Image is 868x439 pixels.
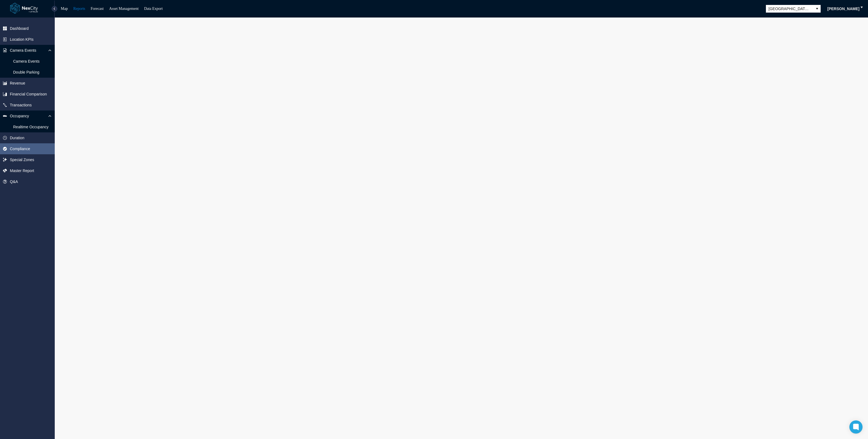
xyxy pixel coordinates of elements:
[10,26,29,31] span: Dashboard
[10,179,18,184] span: Q&A
[13,69,39,75] span: Double Parking
[91,7,103,11] a: Forecast
[61,7,68,11] a: Map
[10,113,29,119] span: Occupancy
[10,80,25,86] span: Revenue
[10,48,36,53] span: Camera Events
[769,6,811,11] span: [GEOGRAPHIC_DATA][PERSON_NAME]
[10,146,30,152] span: Compliance
[109,7,139,11] a: Asset Management
[10,168,34,173] span: Master Report
[10,91,47,97] span: Financial Comparison
[10,135,24,141] span: Duration
[13,59,39,64] span: Camera Events
[814,5,821,13] button: select
[824,4,863,13] button: [PERSON_NAME]
[73,7,85,11] a: Reports
[10,157,34,162] span: Special Zones
[10,37,33,42] span: Location KPIs
[827,6,860,11] span: [PERSON_NAME]
[13,124,48,130] span: Realtime Occupancy
[10,102,32,108] span: Transactions
[144,7,163,11] a: Data Export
